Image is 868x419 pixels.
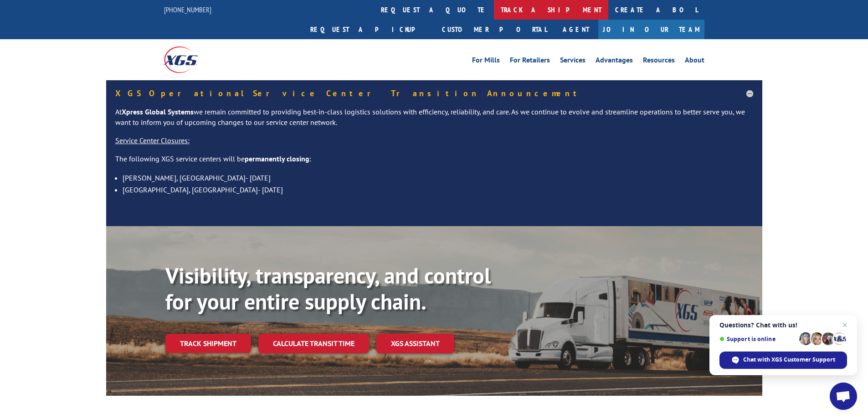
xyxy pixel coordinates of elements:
a: About [685,57,704,67]
a: Open chat [830,383,857,410]
span: Support is online [719,336,796,342]
u: Service Center Closures: [115,136,190,145]
a: Join Our Team [598,20,704,39]
span: Questions? Chat with us! [719,321,847,329]
p: At we remain committed to providing best-in-class logistics solutions with efficiency, reliabilit... [115,107,753,136]
a: Advantages [596,57,633,67]
a: Resources [643,57,675,67]
span: Chat with XGS Customer Support [743,356,835,364]
a: Track shipment [165,334,251,353]
a: Agent [554,20,598,39]
a: Services [560,57,586,67]
h5: XGS Operational Service Center Transition Announcement [115,89,753,98]
strong: Xpress Global Systems [122,107,194,116]
li: [PERSON_NAME], [GEOGRAPHIC_DATA]- [DATE] [123,172,753,184]
li: [GEOGRAPHIC_DATA], [GEOGRAPHIC_DATA]- [DATE] [123,184,753,196]
a: XGS ASSISTANT [376,334,454,353]
a: Customer Portal [435,20,554,39]
span: Chat with XGS Customer Support [719,352,847,369]
p: The following XGS service centers will be : [115,154,753,172]
a: [PHONE_NUMBER] [164,5,211,14]
strong: permanently closing [245,154,309,163]
a: Calculate transit time [258,334,369,353]
a: Request a pickup [303,20,435,39]
a: For Retailers [510,57,550,67]
b: Visibility, transparency, and control for your entire supply chain. [165,261,491,316]
a: For Mills [472,57,500,67]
